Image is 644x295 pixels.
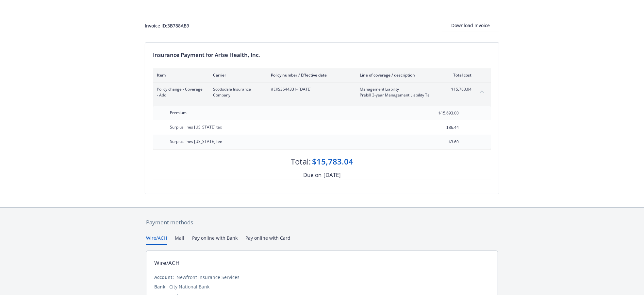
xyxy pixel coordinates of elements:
[360,86,437,92] span: Management Liability
[146,218,498,227] div: Payment methods
[271,86,349,92] span: #EKS3544331 - [DATE]
[157,72,203,78] div: Item
[170,110,187,115] span: Premium
[360,92,437,98] span: Prebill 3-year Management Liability Tail
[477,86,487,97] button: collapse content
[145,22,189,29] div: Invoice ID: 3B788AB9
[420,137,463,147] input: 0.00
[303,171,322,179] div: Due on
[360,72,437,78] div: Line of coverage / description
[442,19,499,32] div: Download Invoice
[447,86,471,92] span: $15,783.04
[170,124,222,130] span: Surplus lines [US_STATE] tax
[169,283,209,290] div: City National Bank
[420,123,463,132] input: 0.00
[271,72,349,78] div: Policy number / Effective date
[153,51,491,59] div: Insurance Payment for Arise Health, Inc.
[447,72,471,78] div: Total cost
[146,234,167,245] button: Wire/ACH
[312,156,353,167] div: $15,783.04
[192,234,238,245] button: Pay online with Bank
[291,156,311,167] div: Total:
[153,82,491,102] div: Policy change - Coverage - AddScottsdale Insurance Company#EKS3544331- [DATE]Management Liability...
[170,139,222,144] span: Surplus lines [US_STATE] fee
[154,259,180,267] div: Wire/ACH
[323,171,341,179] div: [DATE]
[420,108,463,118] input: 0.00
[154,283,167,290] div: Bank:
[213,86,260,98] span: Scottsdale Insurance Company
[176,274,239,281] div: Newfront Insurance Services
[175,234,184,245] button: Mail
[245,234,290,245] button: Pay online with Card
[442,19,499,32] button: Download Invoice
[213,72,260,78] div: Carrier
[154,274,174,281] div: Account:
[157,86,203,98] span: Policy change - Coverage - Add
[360,86,437,98] span: Management LiabilityPrebill 3-year Management Liability Tail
